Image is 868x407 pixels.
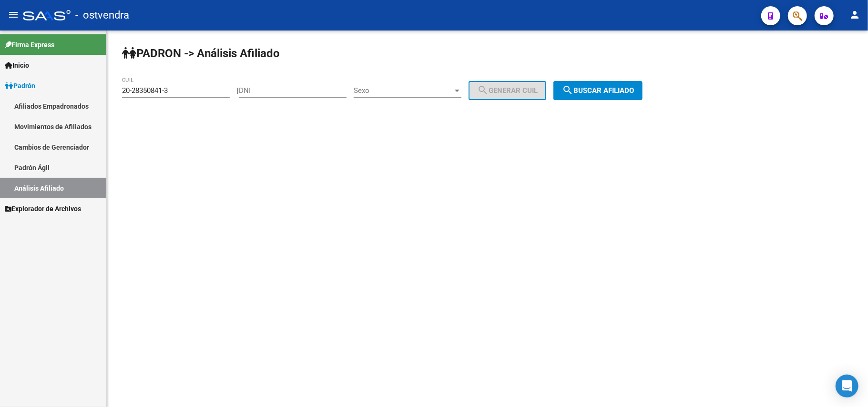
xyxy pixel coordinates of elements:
[5,60,29,71] span: Inicio
[8,9,19,20] mat-icon: menu
[562,84,573,96] mat-icon: search
[237,86,553,95] div: |
[469,81,546,100] button: Generar CUIL
[836,375,858,397] div: Open Intercom Messenger
[562,86,634,95] span: Buscar afiliado
[5,40,54,50] span: Firma Express
[477,84,489,96] mat-icon: search
[5,81,35,91] span: Padrón
[849,9,860,20] mat-icon: person
[122,47,280,60] strong: PADRON -> Análisis Afiliado
[477,86,538,95] span: Generar CUIL
[553,81,643,100] button: Buscar afiliado
[5,203,81,214] span: Explorador de Archivos
[75,5,129,26] span: - ostvendra
[354,86,453,95] span: Sexo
